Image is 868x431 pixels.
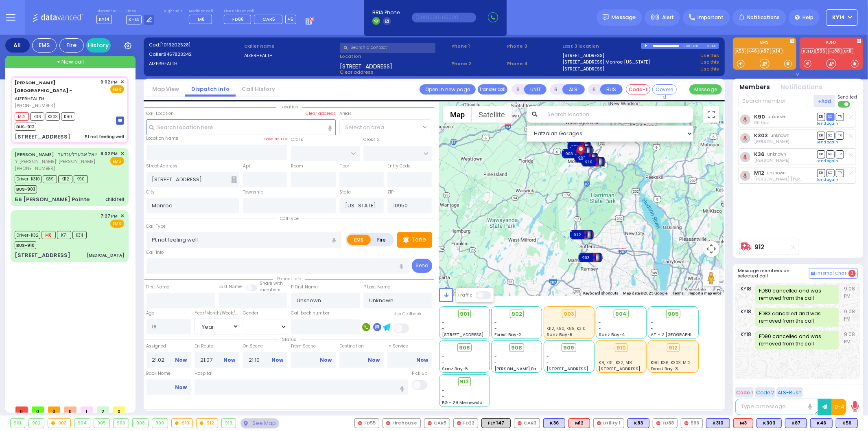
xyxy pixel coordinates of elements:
div: [STREET_ADDRESS] [15,133,70,141]
div: FD90 cancelled and was removed from the call [755,331,839,350]
button: Map camera controls [703,241,719,257]
a: K90 [754,114,765,120]
span: FD88 [232,16,244,22]
div: / [691,41,692,51]
div: 905 [94,419,109,428]
span: 0 [113,407,125,413]
span: BUS-903 [15,185,37,194]
span: K112 [58,175,72,183]
a: History [86,38,111,53]
h5: Message members on selected call [738,268,809,279]
label: EMS [347,235,371,245]
span: Select an area [345,123,384,132]
span: Patient info [273,276,305,282]
span: Driver-K32 [15,231,40,239]
span: 9:08 PM [844,285,856,304]
span: Moshe Mier Silberstein [754,176,826,182]
span: unknown [771,132,790,139]
button: Send [412,259,432,273]
span: K71 [57,231,71,239]
span: ✕ [120,213,124,220]
img: red-radio-icon.svg [358,421,362,425]
button: Code-1 [626,84,650,95]
a: Send again [817,177,839,182]
gmp-advanced-marker: 908 [568,147,580,160]
a: Send again [817,140,839,145]
button: +Add [814,95,835,107]
span: BUS-910 [15,241,36,249]
span: K90 [61,112,75,121]
img: red-radio-icon.svg [597,421,601,425]
span: [PHONE_NUMBER] [15,165,55,172]
img: Logo [32,12,86,22]
span: - [651,319,654,325]
div: 910 [581,156,606,168]
span: M8 [42,231,56,239]
div: 56 [PERSON_NAME] Pointe [15,196,90,204]
a: [PERSON_NAME] [15,151,54,158]
label: Apt [243,163,250,169]
button: Message [689,84,722,95]
a: K56 [735,48,746,54]
a: Now [175,384,187,391]
span: TR [836,132,844,139]
span: Phone 4 [507,60,560,67]
label: On Scene [243,343,288,350]
span: unknown [767,151,787,157]
a: Map View [146,85,185,93]
a: Open in new page [420,84,476,95]
div: 0:00 [683,41,691,51]
span: Status [278,336,300,343]
label: AIZERHEALTH [244,52,337,59]
img: message-box.svg [116,117,124,125]
span: [STREET_ADDRESS][PERSON_NAME] [442,332,519,338]
button: Code 1 [735,387,754,398]
a: K87 [760,48,771,54]
div: ALS [568,418,590,428]
gmp-advanced-marker: 910 [587,156,599,168]
div: [STREET_ADDRESS] [15,251,70,259]
div: 909 [152,419,168,428]
div: 901 [11,419,25,428]
span: TR [836,150,844,158]
span: Phone 3 [507,43,560,50]
a: Now [320,356,332,364]
div: 912 [570,229,594,241]
a: Now [271,356,283,364]
span: 9:08 PM [844,308,856,327]
a: AIZERHEALTH [15,79,72,102]
div: FD80 cancelled and was removed from the call [755,285,839,304]
span: 905 [668,310,679,318]
button: ALS [562,84,585,95]
span: - [651,325,654,332]
span: EMS [110,157,124,165]
a: FD88 [828,48,842,54]
span: KY18 [741,308,755,327]
span: Send text [838,94,858,100]
a: Send again [817,121,839,126]
label: Entry Code [387,163,411,169]
span: DR [817,150,825,158]
a: Now [368,356,380,364]
span: Help [802,14,813,21]
div: child fell [105,196,124,202]
button: Internal Chat 2 [809,268,858,279]
label: P Last Name [363,284,390,290]
label: Gender [243,310,258,317]
label: Cross 2 [363,136,380,143]
div: ALS [733,418,753,428]
div: 912 [197,419,218,428]
span: SO [826,113,835,121]
span: Other building occupants [231,176,237,183]
a: Now [416,356,428,364]
span: 9:02 PM [101,79,118,85]
span: 1 [81,407,93,413]
div: BLS [810,418,833,428]
span: - [599,325,601,332]
label: From Scene [291,343,336,350]
span: K-14 [126,15,142,24]
div: 909 [574,152,599,164]
span: K112, K90, K89, K310 [547,325,586,332]
span: 9:08 PM [844,331,856,350]
span: K36 [30,112,44,121]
